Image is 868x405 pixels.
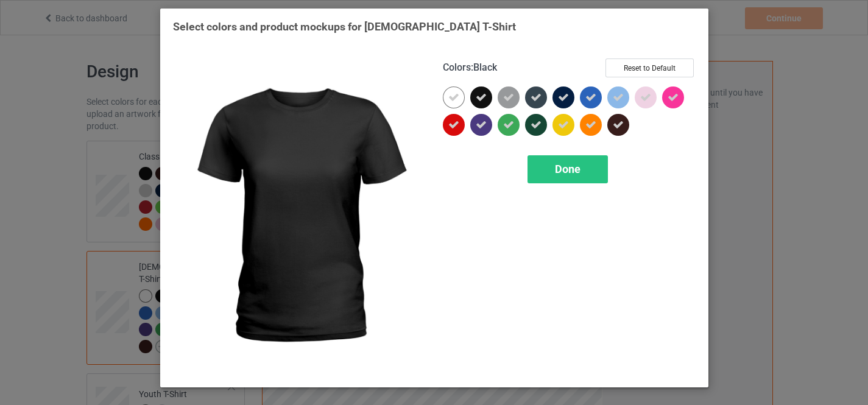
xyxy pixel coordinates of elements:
span: Done [555,163,580,175]
h4: : [443,62,497,74]
span: Colors [443,62,471,73]
img: regular.jpg [173,58,426,375]
span: Black [473,62,497,73]
button: Reset to Default [605,58,694,77]
span: Select colors and product mockups for [DEMOGRAPHIC_DATA] T-Shirt [173,20,516,33]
